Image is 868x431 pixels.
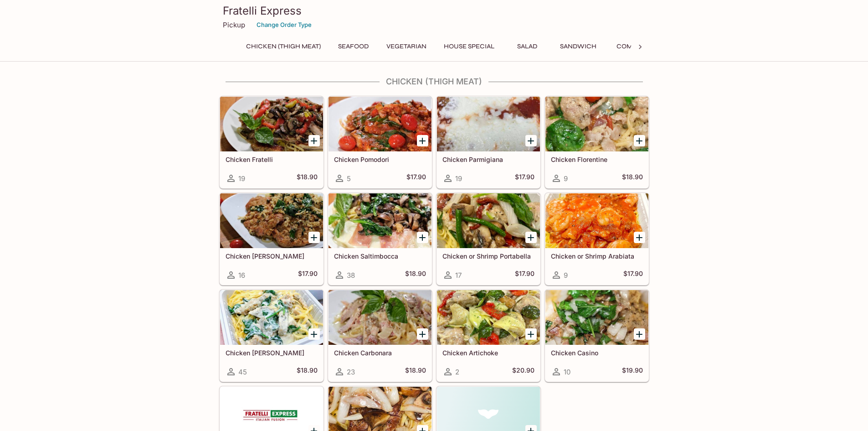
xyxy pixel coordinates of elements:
h5: $18.90 [297,366,318,377]
button: Vegetarian [381,40,431,53]
button: Change Order Type [252,18,316,32]
span: 17 [455,271,462,280]
h5: Chicken Parmigiana [442,156,534,163]
span: 9 [564,174,568,183]
h4: Chicken (Thigh Meat) [219,77,649,87]
span: 19 [238,174,245,183]
button: Add Chicken Florentine [634,135,645,146]
a: Chicken Saltimbocca38$18.90 [328,193,432,285]
div: Chicken or Shrimp Portabella [437,193,540,248]
button: Add Chicken Pomodori [417,135,428,146]
h5: Chicken Artichoke [442,349,534,357]
button: Add Chicken or Shrimp Arabiata [634,232,645,243]
button: Salad [507,40,548,53]
button: Add Chicken Basilio [308,232,320,243]
button: Add Chicken Parmigiana [525,135,537,146]
h5: $17.90 [515,173,534,184]
button: Chicken (Thigh Meat) [241,40,326,53]
a: Chicken Parmigiana19$17.90 [437,96,540,188]
h5: Chicken Fratelli [226,156,318,163]
a: Chicken Florentine9$18.90 [545,96,649,188]
span: 19 [455,174,462,183]
h5: $17.90 [406,173,426,184]
div: Chicken Artichoke [437,290,540,345]
div: Chicken Fratelli [220,97,323,151]
a: Chicken [PERSON_NAME]45$18.90 [220,290,324,382]
button: Add Chicken Artichoke [525,328,537,340]
div: Chicken Casino [545,290,648,345]
h5: $20.90 [512,366,534,377]
h3: Fratelli Express [223,4,646,18]
div: Chicken Carbonara [329,290,431,345]
h5: $18.90 [622,173,643,184]
div: Chicken Florentine [545,97,648,151]
button: Combo [609,40,650,53]
p: Pickup [223,21,245,29]
div: Chicken or Shrimp Arabiata [545,193,648,248]
h5: $18.90 [405,270,426,280]
span: 45 [238,368,247,376]
span: 10 [564,368,570,376]
a: Chicken Fratelli19$18.90 [220,96,324,188]
a: Chicken or Shrimp Arabiata9$17.90 [545,193,649,285]
h5: Chicken [PERSON_NAME] [226,252,318,260]
h5: Chicken Pomodori [334,156,426,163]
h5: Chicken [PERSON_NAME] [226,349,318,357]
button: House Special [439,40,499,53]
h5: $17.90 [515,270,534,280]
h5: Chicken Carbonara [334,349,426,357]
button: Add Chicken Saltimbocca [417,232,428,243]
div: Chicken Parmigiana [437,97,540,151]
a: Chicken [PERSON_NAME]16$17.90 [220,193,324,285]
span: 5 [347,174,351,183]
button: Add Chicken Fratelli [308,135,320,146]
button: Sandwich [555,40,601,53]
span: 23 [347,368,355,376]
div: Chicken Alfredo [220,290,323,345]
h5: $19.90 [622,366,643,377]
div: Chicken Basilio [220,193,323,248]
a: Chicken Pomodori5$17.90 [328,96,432,188]
button: Add Chicken Carbonara [417,328,428,340]
h5: Chicken Saltimbocca [334,252,426,260]
h5: Chicken Casino [551,349,643,357]
button: Add Chicken or Shrimp Portabella [525,232,537,243]
div: Chicken Saltimbocca [329,193,431,248]
div: Chicken Pomodori [329,97,431,151]
h5: $18.90 [405,366,426,377]
h5: Chicken Florentine [551,156,643,163]
a: Chicken or Shrimp Portabella17$17.90 [437,193,540,285]
a: Chicken Carbonara23$18.90 [328,290,432,382]
button: Add Chicken Alfredo [308,328,320,340]
span: 9 [564,271,568,280]
span: 38 [347,271,355,280]
h5: Chicken or Shrimp Portabella [442,252,534,260]
a: Chicken Casino10$19.90 [545,290,649,382]
button: Add Chicken Casino [634,328,645,340]
h5: $17.90 [298,270,318,280]
span: 2 [455,368,459,376]
h5: Chicken or Shrimp Arabiata [551,252,643,260]
a: Chicken Artichoke2$20.90 [437,290,540,382]
h5: $17.90 [623,270,643,280]
span: 16 [238,271,245,280]
button: Seafood [333,40,374,53]
h5: $18.90 [297,173,318,184]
